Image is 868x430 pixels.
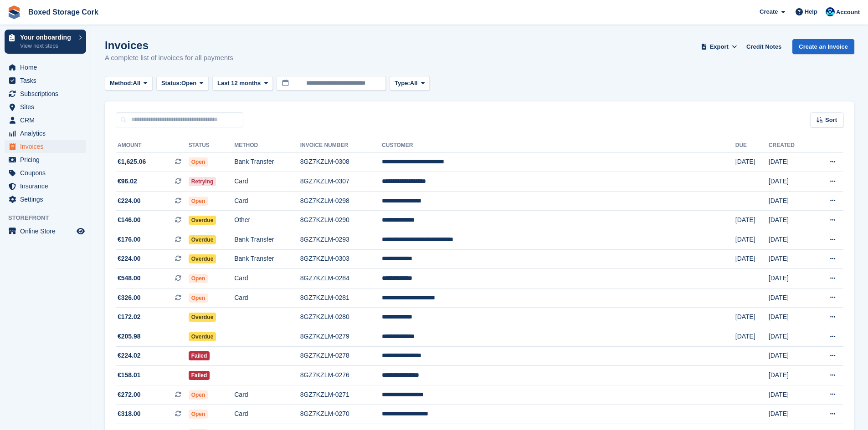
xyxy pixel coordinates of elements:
[769,327,812,347] td: [DATE]
[189,274,208,283] span: Open
[826,7,835,16] img: Vincent
[105,76,153,91] button: Method: All
[735,308,769,327] td: [DATE]
[118,312,141,322] span: €172.02
[735,327,769,347] td: [DATE]
[769,191,812,211] td: [DATE]
[735,138,769,153] th: Due
[699,39,739,54] button: Export
[300,138,382,153] th: Invoice Number
[118,196,141,206] span: €224.00
[189,235,216,244] span: Overdue
[25,5,102,20] a: Boxed Storage Cork
[300,308,382,327] td: 8GZ7KZLM-0280
[300,191,382,211] td: 8GZ7KZLM-0298
[735,249,769,269] td: [DATE]
[5,61,86,74] a: menu
[769,385,812,405] td: [DATE]
[189,410,208,419] span: Open
[300,230,382,250] td: 8GZ7KZLM-0293
[118,235,141,244] span: €176.00
[20,127,75,140] span: Analytics
[300,249,382,269] td: 8GZ7KZLM-0303
[20,153,75,166] span: Pricing
[20,74,75,87] span: Tasks
[181,79,196,88] span: Open
[735,211,769,230] td: [DATE]
[5,140,86,153] a: menu
[5,127,86,140] a: menu
[234,138,300,153] th: Method
[118,215,141,225] span: €146.00
[769,269,812,288] td: [DATE]
[75,226,86,237] a: Preview store
[118,254,141,263] span: €224.00
[20,167,75,179] span: Coupons
[189,157,208,167] span: Open
[118,370,141,380] span: €158.01
[300,346,382,366] td: 8GZ7KZLM-0278
[8,213,91,223] span: Storefront
[769,288,812,308] td: [DATE]
[110,79,133,88] span: Method:
[189,138,235,153] th: Status
[5,193,86,206] a: menu
[5,87,86,100] a: menu
[382,138,735,153] th: Customer
[20,87,75,100] span: Subscriptions
[5,225,86,238] a: menu
[5,30,86,54] a: Your onboarding View next steps
[189,371,210,380] span: Failed
[300,211,382,230] td: 8GZ7KZLM-0290
[161,79,181,88] span: Status:
[116,138,189,153] th: Amount
[769,405,812,424] td: [DATE]
[769,346,812,366] td: [DATE]
[769,138,812,153] th: Created
[118,409,141,419] span: €318.00
[769,172,812,192] td: [DATE]
[20,61,75,74] span: Home
[20,180,75,192] span: Insurance
[5,153,86,166] a: menu
[234,249,300,269] td: Bank Transfer
[769,249,812,269] td: [DATE]
[20,114,75,126] span: CRM
[189,216,216,225] span: Overdue
[234,230,300,250] td: Bank Transfer
[118,157,146,167] span: €1,625.06
[5,114,86,126] a: menu
[300,288,382,308] td: 8GZ7KZLM-0281
[300,327,382,347] td: 8GZ7KZLM-0279
[769,366,812,385] td: [DATE]
[118,177,137,186] span: €96.02
[735,230,769,250] td: [DATE]
[300,405,382,424] td: 8GZ7KZLM-0270
[300,269,382,288] td: 8GZ7KZLM-0284
[20,34,74,40] p: Your onboarding
[769,152,812,172] td: [DATE]
[189,197,208,206] span: Open
[300,172,382,192] td: 8GZ7KZLM-0307
[300,366,382,385] td: 8GZ7KZLM-0276
[20,193,75,206] span: Settings
[300,152,382,172] td: 8GZ7KZLM-0308
[234,211,300,230] td: Other
[5,74,86,87] a: menu
[20,42,74,50] p: View next steps
[133,79,141,88] span: All
[805,7,817,16] span: Help
[118,293,141,303] span: €326.00
[410,79,418,88] span: All
[105,39,233,51] h1: Invoices
[118,351,141,360] span: €224.02
[189,293,208,303] span: Open
[5,180,86,192] a: menu
[769,308,812,327] td: [DATE]
[769,230,812,250] td: [DATE]
[189,313,216,322] span: Overdue
[234,269,300,288] td: Card
[118,332,141,341] span: €205.98
[5,167,86,179] a: menu
[234,405,300,424] td: Card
